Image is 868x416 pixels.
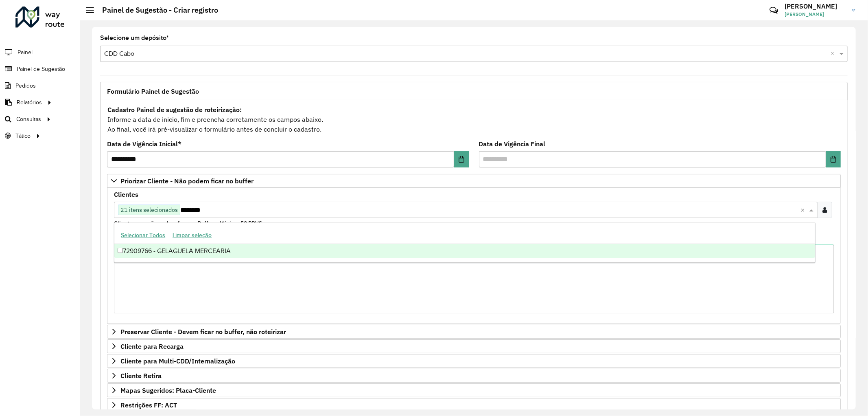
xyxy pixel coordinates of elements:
a: Contato Rápido [765,2,783,19]
span: Mapas Sugeridos: Placa-Cliente [120,387,216,394]
button: Limpar seleção [169,229,215,242]
a: Mapas Sugeridos: Placa-Cliente [107,383,841,397]
span: Clear all [831,49,837,59]
a: Restrições FF: ACT [107,398,841,412]
h3: [PERSON_NAME] [785,2,846,10]
button: Choose Date [454,151,469,167]
button: Choose Date [826,151,841,167]
small: Clientes que não podem ficar no Buffer – Máximo 50 PDVS [114,220,262,227]
span: Relatórios [17,98,42,107]
label: Data de Vigência Inicial [107,139,181,149]
span: Cliente para Recarga [120,343,184,350]
label: Data de Vigência Final [479,139,546,149]
a: Cliente para Multi-CDD/Internalização [107,354,841,368]
strong: Cadastro Painel de sugestão de roteirização: [107,106,242,114]
button: Selecionar Todos [117,229,169,242]
span: Priorizar Cliente - Não podem ficar no buffer [120,178,254,184]
span: Pedidos [15,81,36,90]
span: [PERSON_NAME] [785,11,846,18]
div: Priorizar Cliente - Não podem ficar no buffer [107,188,841,324]
span: Clear all [800,205,807,215]
div: Informe a data de inicio, fim e preencha corretamente os campos abaixo. Ao final, você irá pré-vi... [107,104,841,134]
span: Painel [17,48,33,57]
span: Formulário Painel de Sugestão [107,88,199,95]
ng-dropdown-panel: Options list [114,222,815,263]
div: 72909766 - GELAGUELA MERCEARIA [114,244,815,258]
span: Cliente para Multi-CDD/Internalização [120,358,235,364]
label: Clientes [114,189,138,199]
label: Selecione um depósito [100,33,169,43]
a: Cliente para Recarga [107,339,841,353]
span: Preservar Cliente - Devem ficar no buffer, não roteirizar [120,328,286,335]
a: Cliente Retira [107,369,841,383]
span: Consultas [16,115,41,123]
span: Cliente Retira [120,372,162,379]
h2: Painel de Sugestão - Criar registro [94,6,218,15]
span: Restrições FF: ACT [120,402,177,408]
span: Painel de Sugestão [17,65,65,73]
a: Priorizar Cliente - Não podem ficar no buffer [107,174,841,188]
a: Preservar Cliente - Devem ficar no buffer, não roteirizar [107,325,841,339]
span: Tático [15,132,31,140]
span: 21 itens selecionados [118,205,180,215]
